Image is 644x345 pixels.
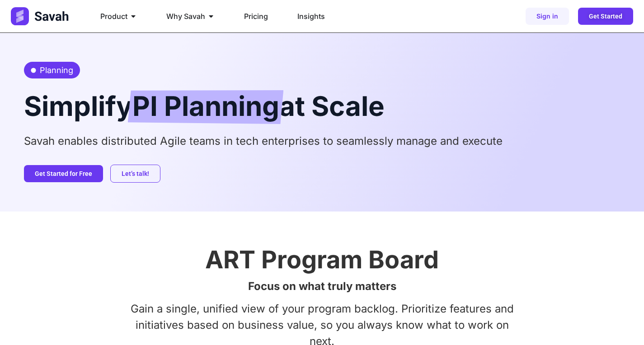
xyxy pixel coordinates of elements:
div: Menu Toggle [93,7,409,25]
a: Get Started [578,8,633,25]
nav: Menu [93,7,409,25]
iframe: Chat Widget [599,302,644,345]
h2: Simplify at Scale [24,87,620,124]
span: Why Savah [166,11,205,22]
span: Sign in [536,13,558,19]
h2: ART Program Board [24,248,620,272]
span: Product [100,11,127,22]
a: Pricing [244,11,268,22]
a: Insights [297,11,325,22]
span: Let’s talk! [122,170,149,177]
span: PI Planning [132,90,279,124]
a: Let’s talk! [110,165,160,183]
span: Get Started [589,13,622,19]
a: Get Started for Free [24,165,103,182]
span: Get Started for Free [35,170,92,177]
a: Sign in [526,8,569,25]
span: Planning [38,64,73,76]
p: Savah enables distributed Agile teams in tech enterprises to seamlessly manage and execute [24,133,620,149]
h2: Focus on what truly matters [24,281,620,292]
